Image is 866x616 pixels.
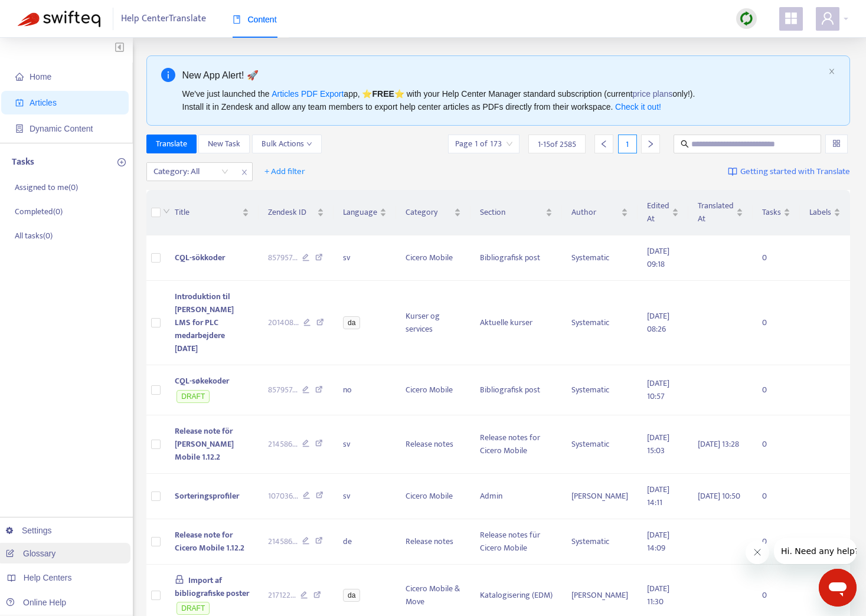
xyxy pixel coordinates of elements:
th: Translated At [688,190,753,235]
img: image-link [728,167,737,176]
span: [DATE] 13:28 [698,437,739,451]
b: FREE [372,89,394,99]
td: Release notes [396,415,470,474]
iframe: Stäng meddelande [746,540,769,564]
p: All tasks ( 0 ) [15,230,53,242]
span: Translated At [698,199,734,225]
img: sync.dc5367851b00ba804db3.png [739,11,754,26]
span: [DATE] 10:50 [698,489,740,503]
span: 217122 ... [268,589,296,602]
span: [DATE] 11:30 [647,582,669,608]
td: Systematic [562,281,638,365]
span: [DATE] 09:18 [647,244,669,271]
td: sv [334,235,396,281]
th: Zendesk ID [259,190,334,235]
span: Getting started with Translate [740,165,850,179]
iframe: Meddelande från företag [774,538,857,564]
td: Aktuelle kurser [470,281,562,365]
span: search [681,140,689,148]
td: sv [334,474,396,519]
span: right [646,140,655,148]
iframe: Knapp för att öppna meddelandefönstret [819,569,857,607]
img: Swifteq [18,11,100,27]
button: Bulk Actionsdown [252,135,322,153]
td: Cicero Mobile [396,235,470,281]
span: Help Center Translate [121,8,206,30]
p: Completed ( 0 ) [15,205,63,218]
th: Section [470,190,562,235]
span: Section [480,206,543,219]
span: 201408 ... [268,316,299,329]
div: We've just launched the app, ⭐ ⭐️ with your Help Center Manager standard subscription (current on... [182,87,824,113]
th: Edited At [638,190,688,235]
span: 214586 ... [268,438,298,451]
a: Settings [6,526,52,535]
span: down [163,208,170,215]
button: close [828,68,835,76]
span: Home [30,72,51,81]
a: Glossary [6,549,55,558]
span: info-circle [161,68,175,82]
span: New Task [208,137,240,150]
td: Systematic [562,415,638,474]
span: da [343,316,360,329]
span: [DATE] 08:26 [647,309,669,336]
span: close [828,68,835,75]
span: + Add filter [264,165,305,179]
span: [DATE] 14:11 [647,483,669,509]
span: Edited At [647,199,669,225]
td: Release notes [396,519,470,565]
td: [PERSON_NAME] [562,474,638,519]
a: price plans [633,89,673,99]
span: Zendesk ID [268,206,315,219]
td: no [334,365,396,415]
td: Cicero Mobile [396,474,470,519]
th: Tasks [753,190,800,235]
span: 107036 ... [268,490,298,503]
td: Systematic [562,235,638,281]
span: CQL-sökkoder [175,251,225,264]
span: Import af bibliografiske poster [175,574,249,600]
span: lock [175,575,184,584]
span: Hi. Need any help? [7,8,85,18]
td: 0 [753,235,800,281]
td: Systematic [562,365,638,415]
button: New Task [198,135,250,153]
td: sv [334,415,396,474]
a: Online Help [6,598,66,607]
a: Check it out! [615,102,661,112]
button: Translate [146,135,197,153]
td: Bibliografisk post [470,365,562,415]
td: Release notes for Cicero Mobile [470,415,562,474]
span: Sorteringsprofiler [175,489,239,503]
span: Tasks [762,206,781,219]
td: 0 [753,519,800,565]
span: user [821,11,835,25]
span: book [233,15,241,24]
span: Articles [30,98,57,107]
span: Introduktion til [PERSON_NAME] LMS for PLC medarbejdere [DATE] [175,290,234,355]
td: 0 [753,415,800,474]
div: 1 [618,135,637,153]
span: Language [343,206,377,219]
td: de [334,519,396,565]
th: Labels [800,190,850,235]
td: Release notes für Cicero Mobile [470,519,562,565]
span: Title [175,206,240,219]
td: Cicero Mobile [396,365,470,415]
button: + Add filter [256,162,314,181]
td: Bibliografisk post [470,235,562,281]
p: Tasks [12,155,34,169]
th: Title [165,190,259,235]
span: 1 - 15 of 2585 [538,138,576,150]
span: DRAFT [177,602,210,615]
span: Help Centers [24,573,72,582]
td: Systematic [562,519,638,565]
span: Translate [156,137,187,150]
th: Language [334,190,396,235]
p: Assigned to me ( 0 ) [15,181,78,194]
span: [DATE] 10:57 [647,376,669,403]
span: container [15,124,24,133]
span: da [343,589,360,602]
div: New App Alert! 🚀 [182,68,824,83]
